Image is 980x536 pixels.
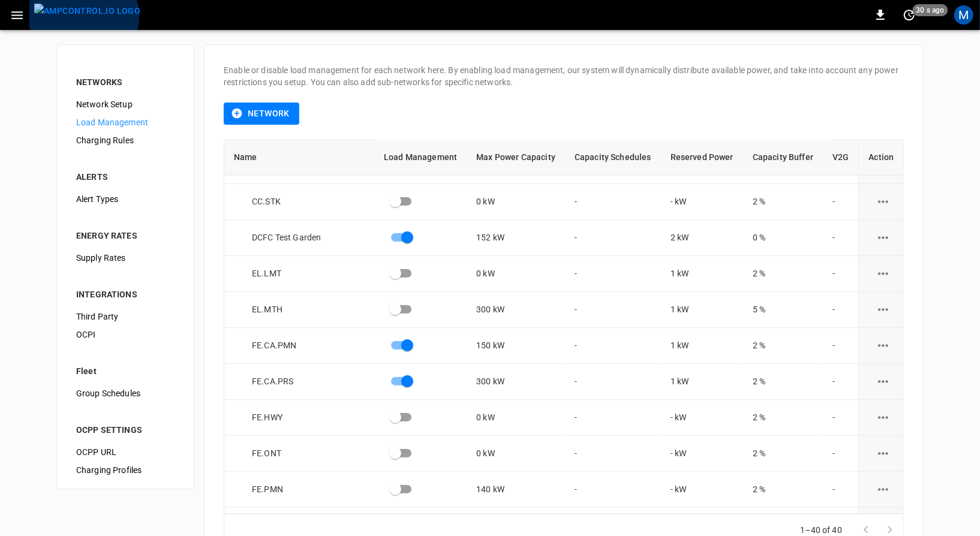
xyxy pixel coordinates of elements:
td: 152 kW [467,220,565,256]
td: - [565,436,661,472]
td: - [823,292,858,328]
td: - [565,220,661,256]
td: 140 kW [467,472,565,508]
div: OCPI [67,326,184,344]
div: Group Schedules [67,384,184,402]
div: profile-icon [954,5,973,25]
td: 0 % [743,220,823,256]
th: Capacity Buffer [743,140,823,176]
td: 1 kW [661,364,743,400]
td: - [823,400,858,436]
td: 0 kW [467,436,565,472]
td: 2 % [743,400,823,436]
div: EL.LMT [234,267,374,279]
button: load management options [868,295,898,324]
td: - [565,328,661,364]
td: - [565,400,661,436]
td: - [565,184,661,220]
button: load management options [868,187,898,216]
span: Charging Profiles [76,464,175,477]
div: Alert Types [67,190,184,208]
div: ENERGY RATES [76,230,175,242]
div: Supply Rates [67,249,184,267]
span: OCPI [76,329,175,341]
td: - [823,328,858,364]
td: 300 kW [467,364,565,400]
div: CC.STK [234,195,374,207]
div: EL.MTH [234,303,374,315]
div: Load Management [67,113,184,131]
span: Alert Types [76,193,175,206]
td: - [565,364,661,400]
button: load management options [868,367,898,396]
div: OCPP URL [67,443,184,461]
th: Capacity Schedules [565,140,661,176]
button: load management options [868,439,898,468]
div: FE.CA.PRS [234,375,374,387]
th: Max Power Capacity [467,140,565,176]
span: Supply Rates [76,252,175,264]
td: - [823,220,858,256]
td: - kW [661,436,743,472]
div: FE.HWY [234,411,374,423]
span: Group Schedules [76,387,175,400]
div: ALERTS [76,171,175,183]
td: 2 % [743,328,823,364]
td: - [565,256,661,292]
div: FE.ONT [234,447,374,459]
td: 0 kW [467,256,565,292]
th: Load Management [374,140,467,176]
th: Reserved Power [661,140,743,176]
div: DCFC Test Garden [234,231,374,243]
div: Charging Rules [67,131,184,149]
button: load management options [868,403,898,432]
td: 1 kW [661,328,743,364]
div: FE.CA.PMN [234,339,374,351]
div: Third Party [67,308,184,326]
td: 150 kW [467,328,565,364]
div: INTEGRATIONS [76,288,175,300]
button: set refresh interval [900,5,919,25]
td: 1 kW [661,256,743,292]
span: 30 s ago [913,4,948,16]
button: Network [224,103,299,125]
td: - [823,436,858,472]
td: 0 kW [467,400,565,436]
span: OCPP URL [76,446,175,459]
div: Fleet [76,365,175,377]
button: load management options [868,259,898,288]
p: Enable or disable load management for each network here. By enabling load management, our system ... [224,64,904,88]
th: V2G [823,140,858,176]
td: - [565,472,661,508]
td: - [823,184,858,220]
td: 0 kW [467,184,565,220]
td: - [565,292,661,328]
span: Third Party [76,311,175,323]
td: - kW [661,400,743,436]
th: Action [858,140,903,176]
td: - kW [661,472,743,508]
p: 1–40 of 40 [801,524,843,536]
div: Charging Profiles [67,461,184,479]
img: ampcontrol.io logo [34,4,140,19]
span: Network Setup [76,98,175,111]
th: Name [224,140,374,176]
div: NETWORKS [76,76,175,88]
div: Network Setup [67,95,184,113]
div: OCPP SETTINGS [76,424,175,436]
td: 2 % [743,364,823,400]
button: load management options [868,331,898,360]
span: Load Management [76,116,175,129]
button: load management options [868,223,898,252]
div: FE.PMN [234,483,374,495]
td: - [823,256,858,292]
td: 2 % [743,472,823,508]
td: 1 kW [661,292,743,328]
td: - kW [661,184,743,220]
td: 2 % [743,256,823,292]
td: 2 kW [661,220,743,256]
button: load management options [868,475,898,504]
td: - [823,364,858,400]
td: 2 % [743,436,823,472]
td: 5 % [743,292,823,328]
